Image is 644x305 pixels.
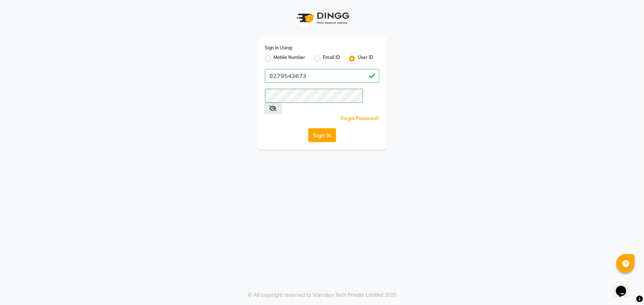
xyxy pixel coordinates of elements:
input: Username [265,89,363,103]
label: Email ID [323,54,340,63]
iframe: chat widget [613,276,637,298]
a: Forgot Password? [341,116,379,121]
label: Mobile Number [274,54,306,63]
label: Sign In Using: [265,45,293,51]
button: Sign In [308,128,336,142]
input: Username [265,69,379,83]
label: User ID [358,54,373,63]
img: logo1.svg [293,7,352,29]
